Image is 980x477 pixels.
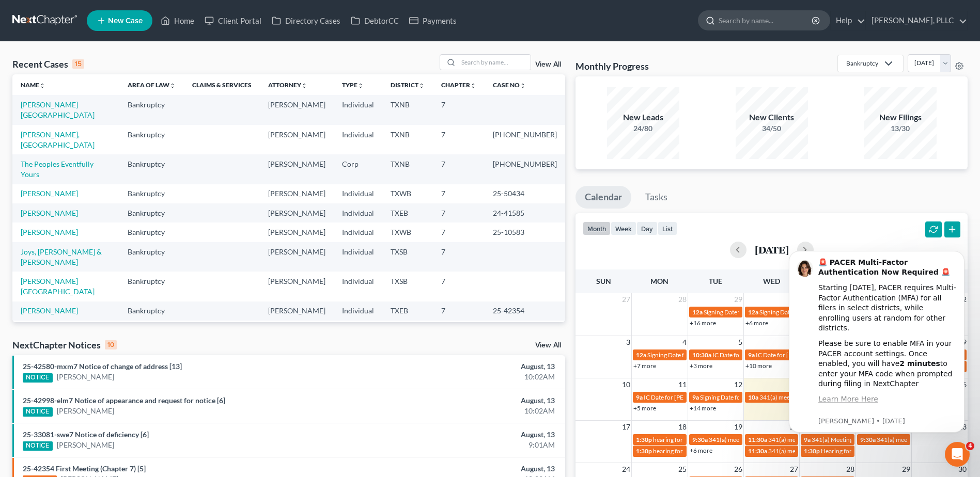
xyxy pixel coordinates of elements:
span: 10:30a [692,351,711,359]
td: [PERSON_NAME] [260,301,334,321]
span: Sun [596,277,611,285]
button: list [658,221,677,235]
div: Bankruptcy [846,59,878,68]
a: 25-42580-mxm7 Notice of change of address [13] [23,362,182,371]
td: [PERSON_NAME] [260,222,334,242]
span: 9a [748,351,755,359]
a: +6 more [745,319,768,327]
td: 25-50434 [485,184,565,203]
td: [PERSON_NAME] [260,203,334,222]
a: Nameunfold_more [21,81,45,89]
td: 7 [433,301,485,321]
span: 341(a) meeting for [PERSON_NAME] [768,436,868,443]
div: August, 13 [384,464,555,474]
a: +16 more [690,319,716,327]
td: Individual [334,272,382,301]
span: hearing for [653,447,683,455]
td: TXSB [382,272,433,301]
span: 1:30p [636,436,652,443]
a: +10 more [745,362,772,370]
td: TXSB [382,242,433,272]
a: Typeunfold_more [342,81,364,89]
a: 25-33081-swe7 Notice of deficiency [6] [23,430,149,439]
td: [PHONE_NUMBER] [485,154,565,184]
div: New Filings [864,112,937,123]
a: [PERSON_NAME][GEOGRAPHIC_DATA] [21,277,95,296]
span: 9a [636,393,643,401]
td: Bankruptcy [119,301,184,321]
td: Individual [334,301,382,321]
span: 1:30p [804,447,820,455]
a: +3 more [690,362,712,370]
td: [PERSON_NAME] [260,184,334,203]
span: 25 [677,463,688,475]
span: IC Date for [PERSON_NAME] [756,351,835,359]
span: 19 [733,421,743,433]
a: [PERSON_NAME] [57,440,114,450]
span: New Case [108,17,143,25]
span: IC Date for [PERSON_NAME], [GEOGRAPHIC_DATA] [644,393,788,401]
span: 30 [957,463,968,475]
span: Mon [650,277,668,285]
a: Home [155,11,199,30]
a: View All [535,61,561,68]
span: 29 [901,463,911,475]
a: The Peoples Eventfully Yours [21,160,94,179]
div: 9:01AM [384,440,555,450]
td: 7 [433,125,485,154]
span: 341(a) meeting for [PERSON_NAME] [709,436,808,443]
i: unfold_more [357,83,364,89]
th: Claims & Services [184,74,260,95]
td: Bankruptcy [119,125,184,154]
div: New Leads [607,112,679,123]
td: 7 [433,154,485,184]
a: [PERSON_NAME] [57,372,114,382]
td: TXEB [382,203,433,222]
td: [PERSON_NAME] [260,321,334,340]
a: [PERSON_NAME] [57,406,114,416]
td: Corp [334,154,382,184]
a: Districtunfold_more [391,81,425,89]
span: Signing Date for [PERSON_NAME], Tereyana [647,351,767,359]
td: 7 [433,95,485,124]
td: Bankruptcy [119,184,184,203]
td: 7 [433,321,485,340]
div: Recent Cases [12,58,84,70]
td: 7 [433,203,485,222]
a: +14 more [690,404,716,412]
iframe: Intercom notifications message [773,235,980,449]
span: 4 [681,336,688,348]
td: Individual [334,184,382,203]
span: Signing Date for [PERSON_NAME] [759,308,852,316]
td: Bankruptcy [119,321,184,340]
a: Tasks [636,186,677,209]
td: TXNB [382,154,433,184]
a: Help [831,11,865,30]
td: [PERSON_NAME] [260,95,334,124]
span: Tue [709,277,722,285]
td: Individual [334,203,382,222]
span: 26 [733,463,743,475]
td: Bankruptcy [119,272,184,301]
input: Search by name... [719,11,813,30]
a: +7 more [633,362,656,370]
input: Search by name... [458,55,531,70]
i: unfold_more [418,83,425,89]
a: [PERSON_NAME], PLLC [866,11,967,30]
span: Hearing for Alleo Holdings Corporation [821,447,927,455]
a: Case Nounfold_more [493,81,526,89]
a: Area of Lawunfold_more [128,81,176,89]
td: [PERSON_NAME] [260,272,334,301]
button: day [636,221,658,235]
td: [PERSON_NAME] [260,125,334,154]
span: Signing Date for [PERSON_NAME], [GEOGRAPHIC_DATA] [700,393,858,401]
a: 25-42354 First Meeting (Chapter 7) [5] [23,464,146,473]
td: [PERSON_NAME] [260,154,334,184]
span: 5 [737,336,743,348]
div: August, 13 [384,430,555,440]
i: unfold_more [39,83,45,89]
a: [PERSON_NAME] [21,189,78,198]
